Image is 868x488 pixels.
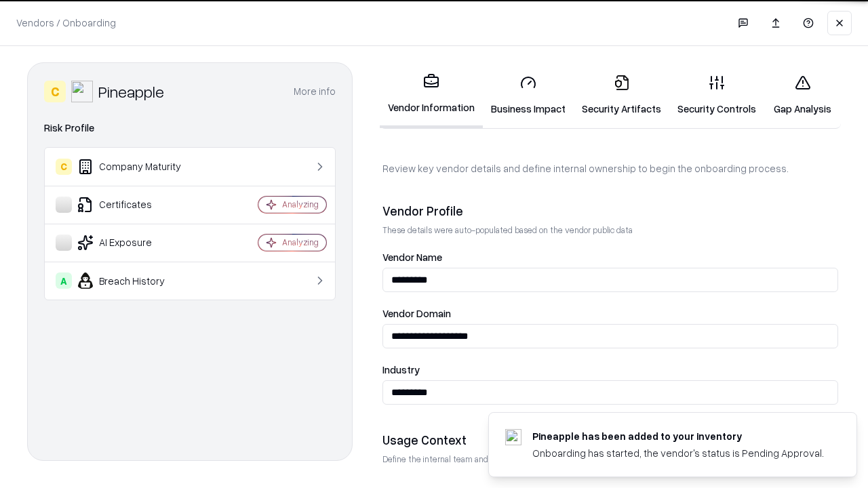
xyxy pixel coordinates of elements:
div: C [44,81,66,102]
div: Usage Context [382,432,838,448]
p: These details were auto-populated based on the vendor public data [382,224,838,236]
div: A [56,272,72,289]
p: Vendors / Onboarding [16,16,116,30]
div: Analyzing [282,237,319,248]
div: Breach History [56,272,218,289]
img: Pineapple [71,81,93,102]
div: Analyzing [282,199,319,210]
a: Gap Analysis [764,64,841,127]
div: Certificates [56,197,218,213]
p: Review key vendor details and define internal ownership to begin the onboarding process. [382,161,838,176]
a: Vendor Information [380,62,483,128]
a: Security Controls [669,64,764,127]
button: More info [294,79,336,104]
div: Vendor Profile [382,203,838,219]
label: Industry [382,365,838,375]
div: AI Exposure [56,235,218,251]
label: Vendor Domain [382,308,838,319]
div: Onboarding has started, the vendor's status is Pending Approval. [532,446,824,460]
a: Business Impact [483,64,574,127]
div: Pineapple has been added to your inventory [532,429,824,443]
p: Define the internal team and reason for using this vendor. This helps assess business relevance a... [382,453,838,465]
div: Company Maturity [56,159,218,175]
a: Security Artifacts [574,64,669,127]
div: Risk Profile [44,120,336,136]
div: C [56,159,72,175]
img: pineappleenergy.com [505,429,521,445]
div: Pineapple [98,81,164,102]
label: Vendor Name [382,252,838,262]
